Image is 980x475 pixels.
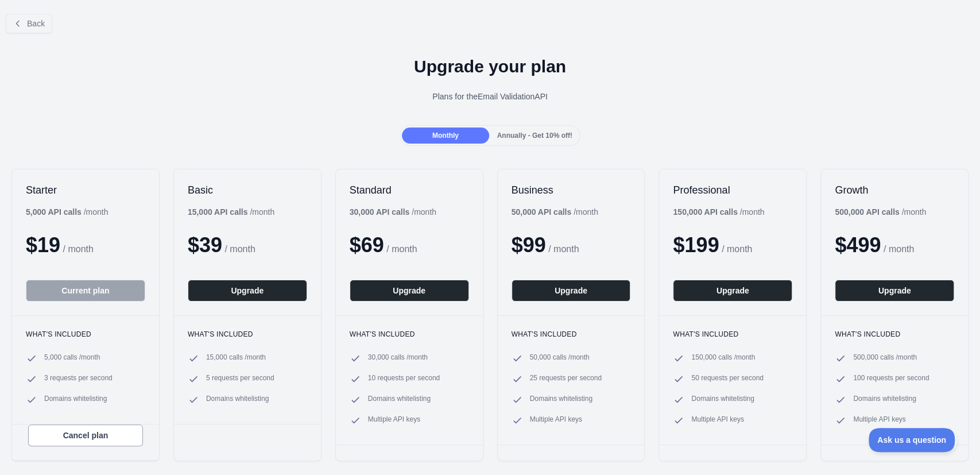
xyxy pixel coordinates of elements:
[512,206,598,218] div: / month
[350,183,469,197] h2: Standard
[673,207,737,217] b: 150,000 API calls
[350,206,436,218] div: / month
[512,207,572,217] b: 50,000 API calls
[350,207,410,217] b: 30,000 API calls
[673,206,764,218] div: / month
[869,428,957,452] iframe: Toggle Customer Support
[512,183,631,197] h2: Business
[673,183,792,197] h2: Professional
